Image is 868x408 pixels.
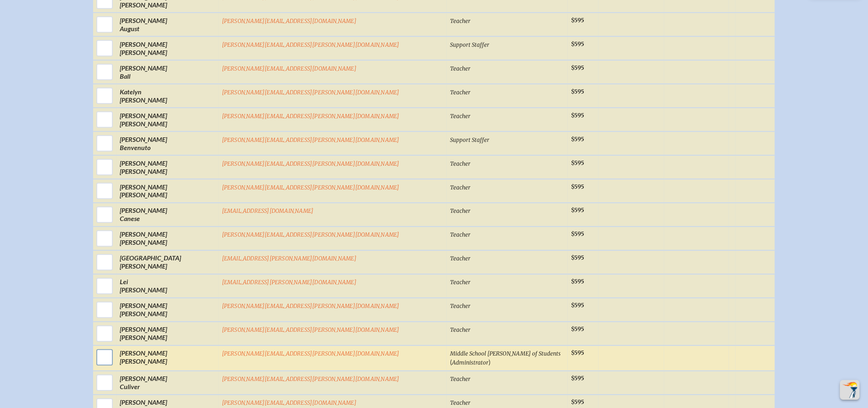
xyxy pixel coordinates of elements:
[450,358,452,366] span: (
[116,346,219,371] td: [PERSON_NAME] [PERSON_NAME]
[571,17,584,24] span: $595
[116,36,219,60] td: [PERSON_NAME] [PERSON_NAME]
[840,380,860,400] button: Scroll Top
[450,351,561,358] span: Middle School [PERSON_NAME] of Students
[116,251,219,274] td: [GEOGRAPHIC_DATA] [PERSON_NAME]
[222,255,356,262] a: [EMAIL_ADDRESS][PERSON_NAME][DOMAIN_NAME]
[571,375,584,382] span: $595
[571,255,584,262] span: $595
[450,303,471,310] span: Teacher
[222,65,356,72] a: [PERSON_NAME][EMAIL_ADDRESS][DOMAIN_NAME]
[450,184,471,191] span: Teacher
[571,302,584,309] span: $595
[222,279,356,286] a: [EMAIL_ADDRESS][PERSON_NAME][DOMAIN_NAME]
[116,298,219,322] td: [PERSON_NAME] [PERSON_NAME]
[116,13,219,36] td: [PERSON_NAME] August
[116,132,219,155] td: [PERSON_NAME] Benvenuto
[222,327,400,334] a: [PERSON_NAME][EMAIL_ADDRESS][PERSON_NAME][DOMAIN_NAME]
[116,322,219,346] td: [PERSON_NAME] [PERSON_NAME]
[116,274,219,298] td: Lei [PERSON_NAME]
[571,207,584,214] span: $595
[450,18,471,25] span: Teacher
[222,137,400,144] a: [PERSON_NAME][EMAIL_ADDRESS][PERSON_NAME][DOMAIN_NAME]
[571,136,584,143] span: $595
[222,376,400,383] a: [PERSON_NAME][EMAIL_ADDRESS][PERSON_NAME][DOMAIN_NAME]
[571,88,584,95] span: $595
[222,160,400,167] a: [PERSON_NAME][EMAIL_ADDRESS][PERSON_NAME][DOMAIN_NAME]
[222,184,400,191] a: [PERSON_NAME][EMAIL_ADDRESS][PERSON_NAME][DOMAIN_NAME]
[489,358,491,366] span: )
[116,371,219,395] td: [PERSON_NAME] Culiver
[571,399,584,406] span: $595
[222,208,314,215] a: [EMAIL_ADDRESS][DOMAIN_NAME]
[222,41,400,48] a: [PERSON_NAME][EMAIL_ADDRESS][PERSON_NAME][DOMAIN_NAME]
[116,227,219,251] td: [PERSON_NAME] [PERSON_NAME]
[452,360,489,367] span: Administrator
[571,326,584,333] span: $595
[450,113,471,120] span: Teacher
[450,400,471,407] span: Teacher
[571,64,584,71] span: $595
[450,137,489,144] span: Support Staffer
[222,400,356,407] a: [PERSON_NAME][EMAIL_ADDRESS][DOMAIN_NAME]
[116,60,219,84] td: [PERSON_NAME] Ball
[450,327,471,334] span: Teacher
[450,41,489,48] span: Support Staffer
[571,112,584,119] span: $595
[571,160,584,166] span: $595
[450,160,471,167] span: Teacher
[450,279,471,286] span: Teacher
[450,255,471,262] span: Teacher
[450,89,471,96] span: Teacher
[222,89,400,96] a: [PERSON_NAME][EMAIL_ADDRESS][PERSON_NAME][DOMAIN_NAME]
[116,155,219,179] td: [PERSON_NAME] [PERSON_NAME]
[571,231,584,238] span: $595
[571,41,584,48] span: $595
[222,113,400,120] a: [PERSON_NAME][EMAIL_ADDRESS][PERSON_NAME][DOMAIN_NAME]
[116,84,219,108] td: Katelyn [PERSON_NAME]
[116,108,219,132] td: [PERSON_NAME] [PERSON_NAME]
[222,18,356,25] a: [PERSON_NAME][EMAIL_ADDRESS][DOMAIN_NAME]
[450,65,471,72] span: Teacher
[222,232,400,239] a: [PERSON_NAME][EMAIL_ADDRESS][PERSON_NAME][DOMAIN_NAME]
[116,203,219,227] td: [PERSON_NAME] Canese
[450,208,471,215] span: Teacher
[222,303,400,310] a: [PERSON_NAME][EMAIL_ADDRESS][PERSON_NAME][DOMAIN_NAME]
[450,376,471,383] span: Teacher
[571,350,584,357] span: $595
[571,183,584,190] span: $595
[222,351,400,358] a: [PERSON_NAME][EMAIL_ADDRESS][PERSON_NAME][DOMAIN_NAME]
[842,382,858,398] img: To the top
[116,179,219,203] td: [PERSON_NAME] [PERSON_NAME]
[571,278,584,285] span: $595
[450,232,471,239] span: Teacher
